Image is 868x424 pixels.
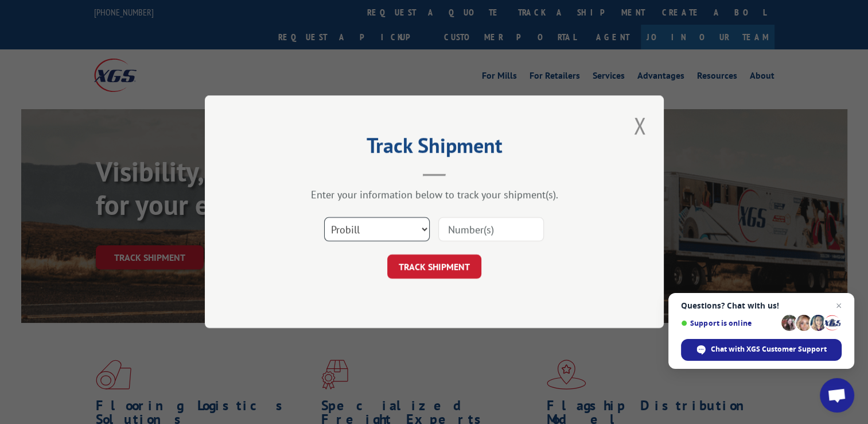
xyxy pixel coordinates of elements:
[630,110,649,141] button: Close modal
[681,319,777,327] span: Support is online
[387,255,481,279] button: TRACK SHIPMENT
[262,137,606,159] h2: Track Shipment
[438,218,544,242] input: Number(s)
[711,344,827,354] span: Chat with XGS Customer Support
[262,188,606,202] div: Enter your information below to track your shipment(s).
[681,301,842,310] span: Questions? Chat with us!
[681,339,842,361] span: Chat with XGS Customer Support
[820,378,854,413] a: Open chat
